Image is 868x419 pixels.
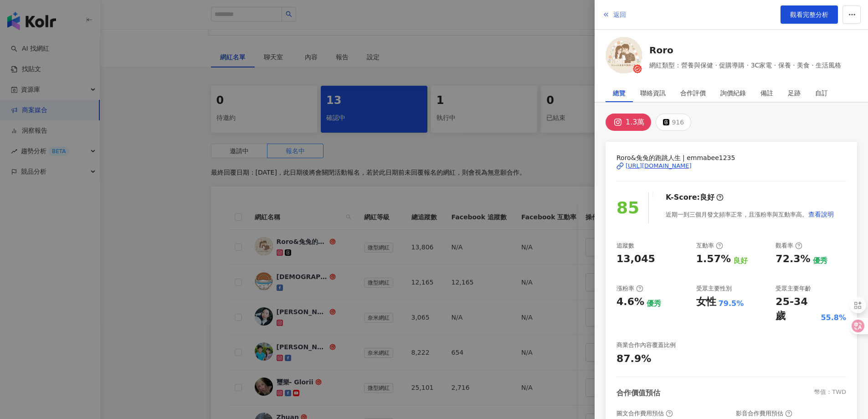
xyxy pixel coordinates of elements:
[602,5,627,24] button: 返回
[616,295,644,309] div: 4.6%
[808,205,834,223] button: 查看說明
[790,11,828,18] span: 觀看完整分析
[606,37,642,73] img: KOL Avatar
[700,192,714,202] div: 良好
[788,84,801,102] div: 足跡
[781,5,838,24] a: 觀看完整分析
[666,192,724,202] div: K-Score :
[776,295,818,323] div: 25-34 歲
[656,114,691,131] button: 916
[616,388,660,398] div: 合作價值預估
[666,205,834,223] div: 近期一到三個月發文頻率正常，且漲粉率與互動率高。
[760,84,773,102] div: 備註
[626,162,692,170] div: [URL][DOMAIN_NAME]
[814,388,846,398] div: 幣值：TWD
[815,84,828,102] div: 自訂
[696,285,732,293] div: 受眾主要性別
[616,352,651,366] div: 87.9%
[680,84,706,102] div: 合作評價
[640,84,666,102] div: 聯絡資訊
[720,84,746,102] div: 詢價紀錄
[647,299,661,309] div: 優秀
[733,256,748,266] div: 良好
[616,162,846,170] a: [URL][DOMAIN_NAME]
[649,60,841,70] span: 網紅類型：營養與保健 · 促購導購 · 3C家電 · 保養 · 美食 · 生活風格
[613,11,626,18] span: 返回
[776,252,810,266] div: 72.3%
[616,153,846,163] span: Roro&兔兔的跑跳人生 | emmabee1235
[821,313,846,323] div: 55.8%
[649,44,841,57] a: Roro
[813,256,827,266] div: 優秀
[616,409,673,418] div: 圖文合作費用預估
[606,114,651,131] button: 1.3萬
[616,252,655,266] div: 13,045
[776,285,811,293] div: 受眾主要年齡
[696,242,723,250] div: 互動率
[808,211,834,218] span: 查看說明
[736,409,792,418] div: 影音合作費用預估
[616,195,639,221] div: 85
[606,37,642,77] a: KOL Avatar
[616,285,643,293] div: 漲粉率
[616,242,634,250] div: 追蹤數
[616,341,676,349] div: 商業合作內容覆蓋比例
[696,295,716,309] div: 女性
[626,116,644,129] div: 1.3萬
[613,84,626,102] div: 總覽
[719,299,744,309] div: 79.5%
[672,116,684,129] div: 916
[696,252,731,266] div: 1.57%
[776,242,802,250] div: 觀看率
